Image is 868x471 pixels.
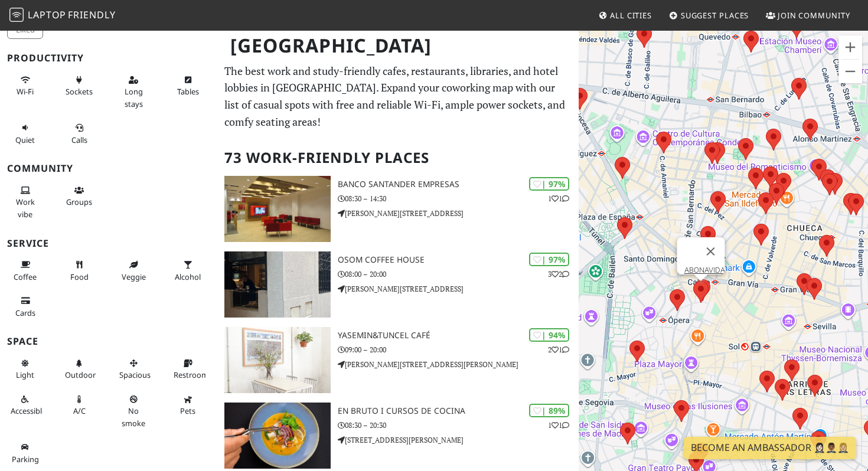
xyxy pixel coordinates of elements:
[170,354,206,385] button: Restroom
[7,118,43,149] button: Quiet
[7,291,43,322] button: Cards
[224,63,572,130] p: The best work and study-friendly cafes, restaurants, libraries, and hotel lobbies in [GEOGRAPHIC_...
[338,179,579,189] h3: Banco Santander Empresas
[529,328,569,342] div: | 94%
[175,272,201,282] span: Alcohol
[338,420,579,431] p: 08:30 – 20:30
[338,193,579,204] p: 08:30 – 14:30
[664,5,754,26] a: Suggest Places
[593,5,657,26] a: All Cities
[61,354,97,385] button: Outdoor
[684,266,725,274] a: ABONAVIDA
[681,10,749,21] span: Suggest Places
[838,60,862,83] button: Zoom out
[224,403,331,469] img: EN BRUTO I CURSOS DE COCINA
[338,208,579,219] p: [PERSON_NAME][STREET_ADDRESS]
[217,251,579,318] a: Osom Coffee House | 97% 32 Osom Coffee House 08:00 – 20:00 [PERSON_NAME][STREET_ADDRESS]
[61,390,97,421] button: A/C
[177,86,199,97] span: Work-friendly tables
[65,369,96,380] span: Outdoor area
[116,354,152,385] button: Spacious
[338,269,579,280] p: 08:00 – 20:00
[338,255,579,265] h3: Osom Coffee House
[170,70,206,102] button: Tables
[15,135,35,145] span: Quiet
[529,404,569,417] div: | 89%
[7,336,210,347] h3: Space
[174,369,208,380] span: Restroom
[73,405,86,416] span: Air conditioned
[170,390,206,421] button: Pets
[17,86,34,97] span: Stable Wi-Fi
[116,255,152,286] button: Veggie
[9,8,24,22] img: LaptopFriendly
[15,308,35,318] span: Credit cards
[180,405,195,416] span: Pet friendly
[7,354,43,385] button: Light
[224,176,331,242] img: Banco Santander Empresas
[61,181,97,212] button: Groups
[217,327,579,393] a: yasemin&tuncel café | 94% 21 yasemin&tuncel café 09:00 – 20:00 [PERSON_NAME][STREET_ADDRESS][PERS...
[224,140,572,176] h2: 73 Work-Friendly Places
[7,163,210,174] h3: Community
[224,251,331,318] img: Osom Coffee House
[71,135,87,145] span: Video/audio calls
[221,30,577,62] h1: [GEOGRAPHIC_DATA]
[217,176,579,242] a: Banco Santander Empresas | 97% 11 Banco Santander Empresas 08:30 – 14:30 [PERSON_NAME][STREET_ADD...
[11,405,46,416] span: Accessible
[122,272,146,282] span: Veggie
[548,344,569,355] p: 2 1
[7,181,43,224] button: Work vibe
[7,53,210,64] h3: Productivity
[116,390,152,433] button: No smoke
[610,10,652,21] span: All Cities
[338,406,579,416] h3: EN BRUTO I CURSOS DE COCINA
[66,197,92,207] span: Group tables
[14,272,37,282] span: Coffee
[338,283,579,295] p: [PERSON_NAME][STREET_ADDRESS]
[529,253,569,266] div: | 97%
[9,5,116,26] a: LaptopFriendly LaptopFriendly
[116,70,152,113] button: Long stays
[548,269,569,280] p: 3 2
[697,237,725,266] button: Close
[61,255,97,286] button: Food
[125,86,143,109] span: Long stays
[838,35,862,59] button: Zoom in
[217,403,579,469] a: EN BRUTO I CURSOS DE COCINA | 89% 11 EN BRUTO I CURSOS DE COCINA 08:30 – 20:30 [STREET_ADDRESS][P...
[224,327,331,393] img: yasemin&tuncel café
[7,70,43,102] button: Wi-Fi
[7,255,43,286] button: Coffee
[122,405,145,428] span: Smoke free
[7,437,43,469] button: Parking
[66,86,93,97] span: Power sockets
[170,255,206,286] button: Alcohol
[7,238,210,249] h3: Service
[61,118,97,149] button: Calls
[548,420,569,431] p: 1 1
[778,10,850,21] span: Join Community
[28,8,66,21] span: Laptop
[338,434,579,446] p: [STREET_ADDRESS][PERSON_NAME]
[16,197,35,219] span: People working
[338,344,579,355] p: 09:00 – 20:00
[548,193,569,204] p: 1 1
[119,369,151,380] span: Spacious
[70,272,89,282] span: Food
[61,70,97,102] button: Sockets
[338,331,579,341] h3: yasemin&tuncel café
[16,369,34,380] span: Natural light
[338,359,579,370] p: [PERSON_NAME][STREET_ADDRESS][PERSON_NAME]
[12,454,39,465] span: Parking
[761,5,855,26] a: Join Community
[7,390,43,421] button: Accessible
[68,8,115,21] span: Friendly
[529,177,569,191] div: | 97%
